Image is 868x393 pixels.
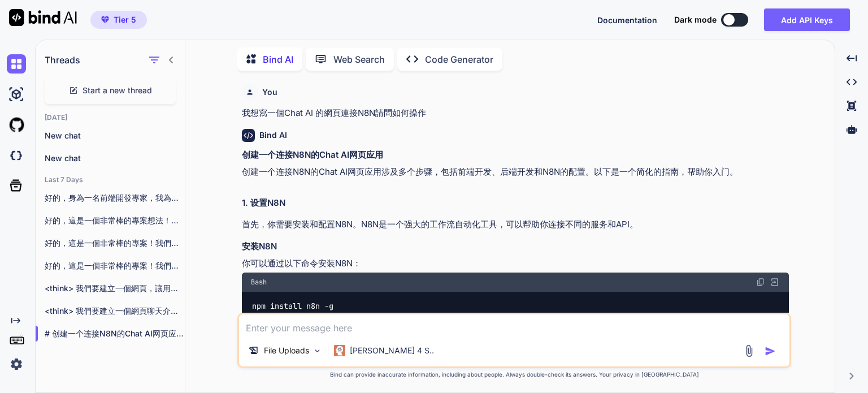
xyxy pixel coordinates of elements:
[242,107,789,120] p: 我想寫一個Chat AI 的網頁連接N8N請問如何操作
[90,11,147,29] button: premiumTier 5
[45,130,185,141] p: New chat
[45,215,185,226] p: 好的，這是一個非常棒的專案想法！結合 Cursor 的 AI 編碼能力和 n8n 的工作流自動化能力，可以快速打造出一個功能強大的聊天機器人。...
[242,149,789,162] h1: 创建一个连接N8N的Chat AI网页应用
[242,257,789,270] p: 你可以通过以下命令安装N8N：
[674,14,717,25] span: Dark mode
[743,344,756,357] img: attachment
[242,218,789,231] p: 首先，你需要安装和配置N8N。N8N是一个强大的工作流自动化工具，可以帮助你连接不同的服务和API。
[45,153,185,164] p: New chat
[764,8,850,31] button: Add API Keys
[7,54,26,74] img: chat
[756,278,765,287] img: copy
[83,85,152,96] span: Start a new thread
[313,346,322,356] img: Pick Models
[45,53,80,67] h1: Threads
[242,197,789,210] h2: 1. 设置N8N
[765,346,776,357] img: icon
[259,129,287,141] h6: Bind AI
[242,240,789,253] h3: 安装N8N
[7,355,26,374] img: settings
[45,328,185,339] p: # 创建一个连接N8N的Chat AI网页应用 创建一个连接N8N的Chat AI网页应用涉及多个步骤，包括前端开发、后端开发和N8N的配置。以下是一个简化的指南，帮助你入门。 ## 1....
[334,345,345,356] img: Claude 4 Sonnet
[45,260,185,271] p: 好的，這是一個非常棒的專案！我們可以將這個任務分為三個主要部分： 1. **前端 (Frontend):** 使用 HTML, CSS,...
[7,146,26,165] img: darkCloudIdeIcon
[7,85,26,104] img: ai-studio
[262,87,277,98] h6: You
[597,14,657,26] button: Documentation
[264,345,309,356] p: File Uploads
[7,115,26,135] img: githubLight
[350,345,434,356] p: [PERSON_NAME] 4 S..
[242,166,789,179] p: 创建一个连接N8N的Chat AI网页应用涉及多个步骤，包括前端开发、后端开发和N8N的配置。以下是一个简化的指南，帮助你入门。
[101,16,109,23] img: premium
[333,53,385,66] p: Web Search
[45,237,185,249] p: 好的，這是一個非常棒的專案！我們可以將這個任務分成三個主要部分： 1. **前端介面 (Frontend)**：使用 HTML, CSS, 和...
[597,15,657,25] span: Documentation
[36,175,185,184] h2: Last 7 Days
[251,278,267,287] span: Bash
[425,53,493,66] p: Code Generator
[237,370,791,379] p: Bind can provide inaccurate information, including about people. Always double-check its answers....
[114,14,136,25] span: Tier 5
[770,277,780,287] img: Open in Browser
[45,192,185,204] p: 好的，身為一名前端開發專家，我為您準備了一個完整、單檔案的聊天網頁。這個檔案包含了結構化的 HTML、現代化的 CSS 樣式以及功能完整的 JavaScript 邏輯，完全符合您的需求。 這個設...
[263,53,293,66] p: Bind AI
[36,113,185,122] h2: [DATE]
[45,283,185,294] p: <think> 我們要建立一個網頁，讓用戶可以選擇不同的LLM模型，並通過n8n連接到這些模型。n8n是一個工作流程自動化工具，可以作為中介來連接不同的API。 步驟大致如下： 1. 設計前端網...
[251,300,334,312] code: npm install n8n -g
[45,305,185,317] p: <think> 我們要建立一個網頁聊天介面，並透過n8n與AI模型（例如OpenAI）連接。以下是基本步驟： 1. 建立一個簡單的網頁聊天介面（前端） 2. 設定n8n工作流程，接收來自網頁的訊...
[9,9,77,26] img: Bind AI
